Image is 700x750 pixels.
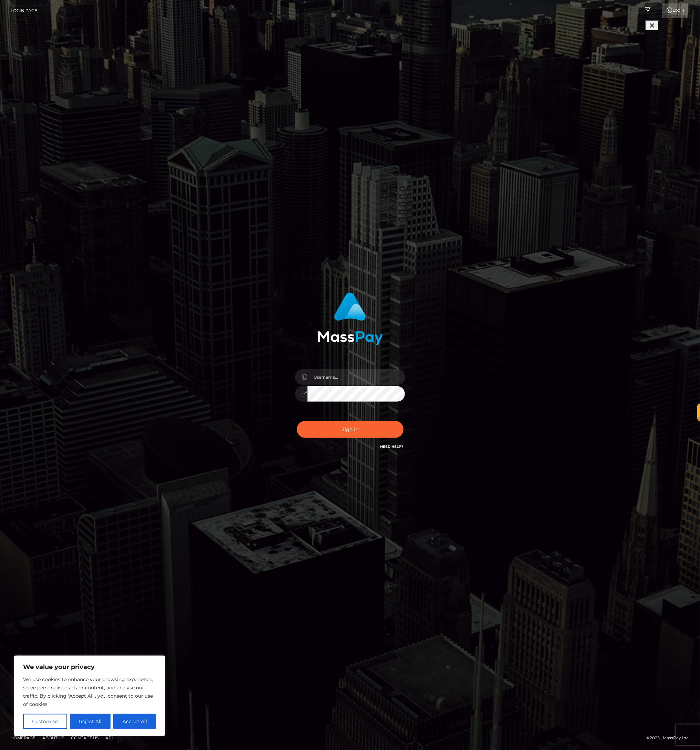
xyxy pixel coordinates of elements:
p: We use cookies to enhance your browsing experience, serve personalised ads or content, and analys... [23,675,156,708]
img: MassPay Login [317,292,383,345]
button: Sign in [297,421,404,438]
button: Customise [23,714,67,729]
button: Accept All [113,714,156,729]
a: Contact Us [68,732,101,743]
a: About Us [40,732,67,743]
a: Homepage [8,732,38,743]
div: We value your privacy [14,656,165,736]
a: Login Page [11,3,37,18]
button: Reject All [70,714,111,729]
p: We value your privacy [23,663,156,671]
a: Login [662,3,688,18]
a: Need Help? [380,444,404,449]
div: © 2025 , MassPay Inc. [646,734,695,742]
input: Username... [307,369,405,385]
a: API [103,732,116,743]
